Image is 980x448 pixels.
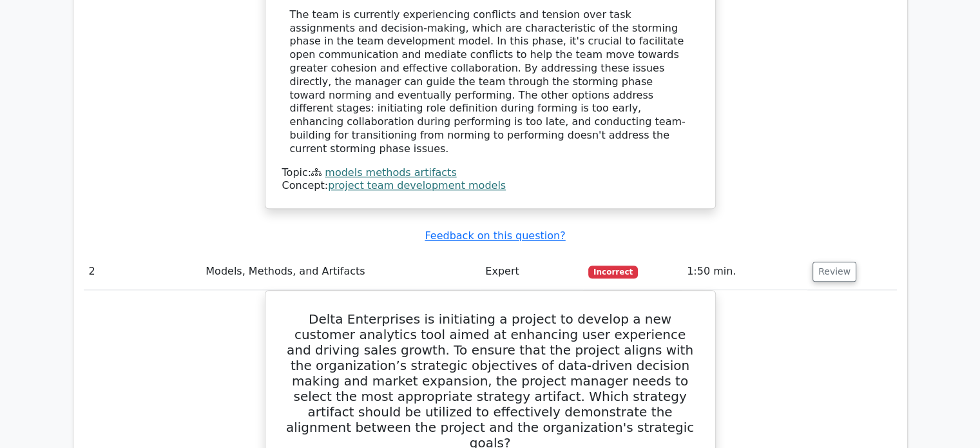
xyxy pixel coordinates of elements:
[328,179,506,191] a: project team development models
[480,253,583,290] td: Expert
[290,8,691,156] div: The team is currently experiencing conflicts and tension over task assignments and decision-makin...
[84,253,201,290] td: 2
[812,262,856,282] button: Review
[282,166,698,180] div: Topic:
[588,266,638,278] span: Incorrect
[200,253,480,290] td: Models, Methods, and Artifacts
[682,253,807,290] td: 1:50 min.
[425,229,565,242] a: Feedback on this question?
[282,179,698,193] div: Concept:
[325,166,456,179] a: models methods artifacts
